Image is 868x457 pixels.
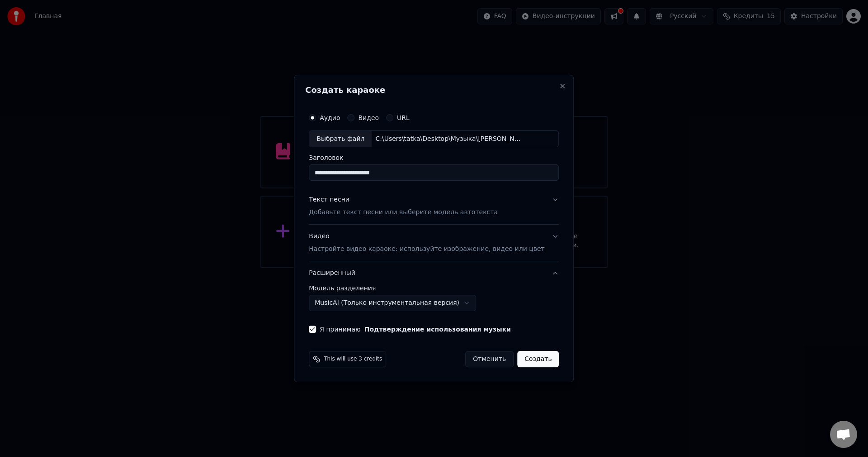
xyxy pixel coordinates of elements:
[320,326,511,332] label: Я принимаю
[309,155,559,161] label: Заголовок
[309,285,559,318] div: Расширенный
[309,131,372,147] div: Выбрать файл
[309,196,349,205] div: Текст песни
[309,208,498,217] p: Добавьте текст песни или выберите модель автотекста
[309,285,559,291] label: Модель разделения
[309,245,544,254] p: Настройте видео караоке: используйте изображение, видео или цвет
[372,135,525,144] div: C:\Users\tatka\Desktop\Музыка\[PERSON_NAME].mp3
[517,351,559,367] button: Создать
[309,261,559,285] button: Расширенный
[364,326,511,332] button: Я принимаю
[309,232,544,254] div: Видео
[309,225,559,261] button: ВидеоНастройте видео караоке: используйте изображение, видео или цвет
[305,86,562,94] h2: Создать караоке
[309,188,559,225] button: Текст песниДобавьте текст песни или выберите модель автотекста
[358,115,379,121] label: Видео
[320,115,340,121] label: Аудио
[397,115,410,121] label: URL
[465,351,514,367] button: Отменить
[324,356,382,363] span: This will use 3 credits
